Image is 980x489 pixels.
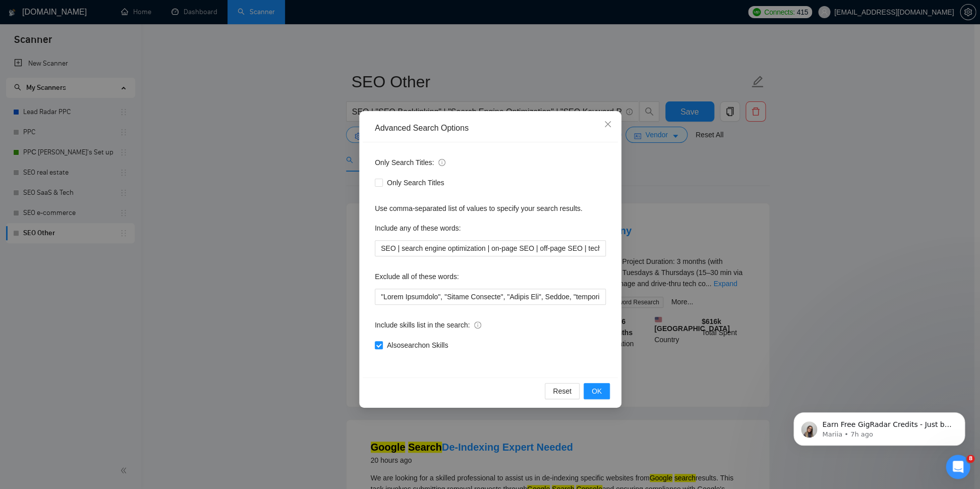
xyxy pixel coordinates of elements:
[375,319,481,331] span: Include skills list in the search:
[383,340,452,351] span: Also search on Skills
[375,220,460,236] label: Include any of these words:
[553,386,571,397] span: Reset
[375,268,459,285] label: Exclude all of these words:
[946,455,970,479] iframe: Intercom live chat
[966,455,974,463] span: 8
[591,386,601,397] span: OK
[604,120,612,128] span: close
[375,123,606,134] div: Advanced Search Options
[375,157,445,168] span: Only Search Titles:
[594,111,621,138] button: Close
[438,159,445,166] span: info-circle
[375,203,606,214] div: Use comma-separated list of values to specify your search results.
[545,383,580,399] button: Reset
[474,321,481,329] span: info-circle
[583,383,609,399] button: OK
[778,391,980,462] iframe: Intercom notifications message
[383,177,448,188] span: Only Search Titles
